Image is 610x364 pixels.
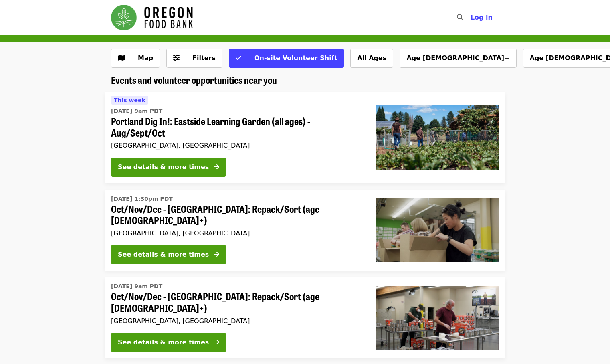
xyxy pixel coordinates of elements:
[254,54,337,62] span: On-site Volunteer Shift
[111,282,162,291] time: [DATE] 9am PDT
[376,286,499,350] img: Oct/Nov/Dec - Portland: Repack/Sort (age 16+) organized by Oregon Food Bank
[457,14,463,21] i: search icon
[376,198,499,262] img: Oct/Nov/Dec - Portland: Repack/Sort (age 8+) organized by Oregon Food Bank
[138,54,153,62] span: Map
[111,107,162,115] time: [DATE] 9am PDT
[111,203,364,226] span: Oct/Nov/Dec - [GEOGRAPHIC_DATA]: Repack/Sort (age [DEMOGRAPHIC_DATA]+)
[192,54,216,62] span: Filters
[464,10,499,26] button: Log in
[400,49,516,68] button: Age [DEMOGRAPHIC_DATA]+
[471,14,493,21] span: Log in
[111,5,193,30] img: Oregon Food Bank - Home
[105,277,505,358] a: See details for "Oct/Nov/Dec - Portland: Repack/Sort (age 16+)"
[173,54,180,62] i: sliders-h icon
[111,195,173,203] time: [DATE] 1:30pm PDT
[468,8,475,27] input: Search
[118,54,125,62] i: map icon
[376,105,499,170] img: Portland Dig In!: Eastside Learning Garden (all ages) - Aug/Sept/Oct organized by Oregon Food Bank
[229,49,344,68] button: On-site Volunteer Shift
[111,158,226,177] button: See details & more times
[118,250,209,259] div: See details & more times
[111,317,364,325] div: [GEOGRAPHIC_DATA], [GEOGRAPHIC_DATA]
[214,163,219,171] i: arrow-right icon
[111,142,364,149] div: [GEOGRAPHIC_DATA], [GEOGRAPHIC_DATA]
[111,115,364,139] span: Portland Dig In!: Eastside Learning Garden (all ages) - Aug/Sept/Oct
[111,333,226,352] button: See details & more times
[111,49,160,68] button: Show map view
[214,338,219,346] i: arrow-right icon
[105,190,505,271] a: See details for "Oct/Nov/Dec - Portland: Repack/Sort (age 8+)"
[214,251,219,258] i: arrow-right icon
[111,229,364,237] div: [GEOGRAPHIC_DATA], [GEOGRAPHIC_DATA]
[111,73,277,87] span: Events and volunteer opportunities near you
[105,92,505,183] a: See details for "Portland Dig In!: Eastside Learning Garden (all ages) - Aug/Sept/Oct"
[166,49,222,68] button: Filters (0 selected)
[236,54,241,62] i: check icon
[118,162,209,172] div: See details & more times
[350,49,393,68] button: All Ages
[111,245,226,264] button: See details & more times
[118,338,209,347] div: See details & more times
[111,291,364,314] span: Oct/Nov/Dec - [GEOGRAPHIC_DATA]: Repack/Sort (age [DEMOGRAPHIC_DATA]+)
[114,97,145,103] span: This week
